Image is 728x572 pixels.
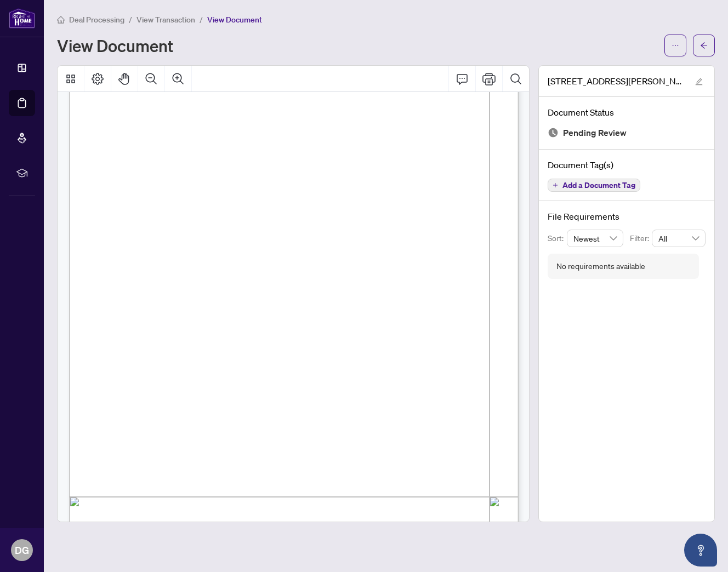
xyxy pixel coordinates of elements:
[9,8,35,28] img: logo
[695,78,703,85] span: edit
[548,210,706,223] h4: File Requirements
[548,75,685,88] span: [STREET_ADDRESS][PERSON_NAME] - REVISED TRADE SHEET TO BE REVIEWED.pdf
[658,230,699,247] span: All
[684,534,717,567] button: Open asap
[57,16,65,24] span: home
[548,179,640,192] button: Add a Document Tag
[129,13,132,26] li: /
[548,232,567,244] p: Sort:
[136,15,195,25] span: View Transaction
[69,15,124,25] span: Deal Processing
[700,42,708,49] span: arrow-left
[57,37,173,54] h1: View Document
[556,260,645,272] div: No requirements available
[548,158,706,171] h4: Document Tag(s)
[548,127,559,138] img: Document Status
[207,15,262,25] span: View Document
[573,230,617,247] span: Newest
[672,42,679,49] span: ellipsis
[630,232,652,244] p: Filter:
[548,106,706,119] h4: Document Status
[563,125,627,140] span: Pending Review
[15,542,29,558] span: DG
[200,13,203,26] li: /
[553,182,558,188] span: plus
[562,181,635,189] span: Add a Document Tag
